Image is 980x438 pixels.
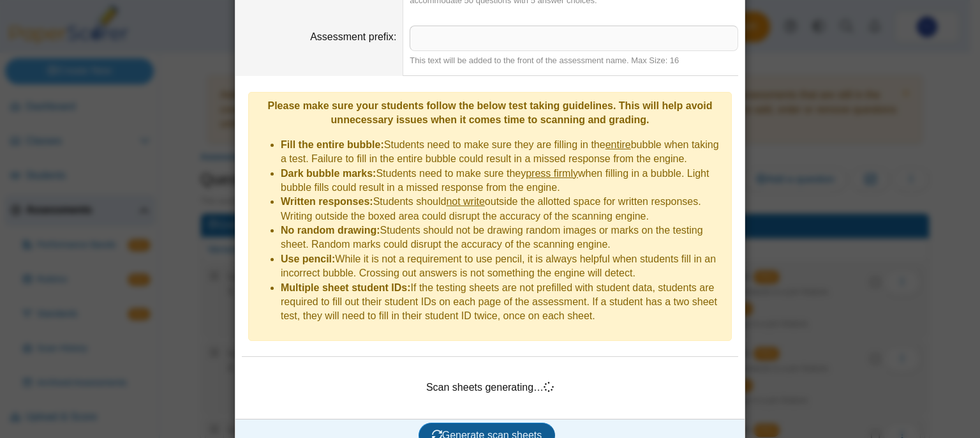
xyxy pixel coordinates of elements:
b: No random drawing: [281,225,380,236]
u: press firmly [526,168,578,179]
li: Students should not be drawing random images or marks on the testing sheet. Random marks could di... [281,223,725,252]
div: Scan sheets generating… [242,366,738,409]
u: entire [605,139,631,150]
li: Students need to make sure they are filling in the bubble when taking a test. Failure to fill in ... [281,138,725,167]
li: While it is not a requirement to use pencil, it is always helpful when students fill in an incorr... [281,252,725,281]
li: Students need to make sure they when filling in a bubble. Light bubble fills could result in a mi... [281,167,725,195]
b: Please make sure your students follow the below test taking guidelines. This will help avoid unne... [267,100,712,125]
b: Fill the entire bubble: [281,139,384,150]
li: Students should outside the allotted space for written responses. Writing outside the boxed area ... [281,195,725,223]
u: not write [446,196,484,207]
li: If the testing sheets are not prefilled with student data, students are required to fill out thei... [281,281,725,324]
b: Dark bubble marks: [281,168,376,179]
label: Assessment prefix [310,31,396,42]
b: Use pencil: [281,253,335,264]
b: Written responses: [281,196,373,207]
div: This text will be added to the front of the assessment name. Max Size: 16 [410,55,738,66]
b: Multiple sheet student IDs: [281,282,411,293]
